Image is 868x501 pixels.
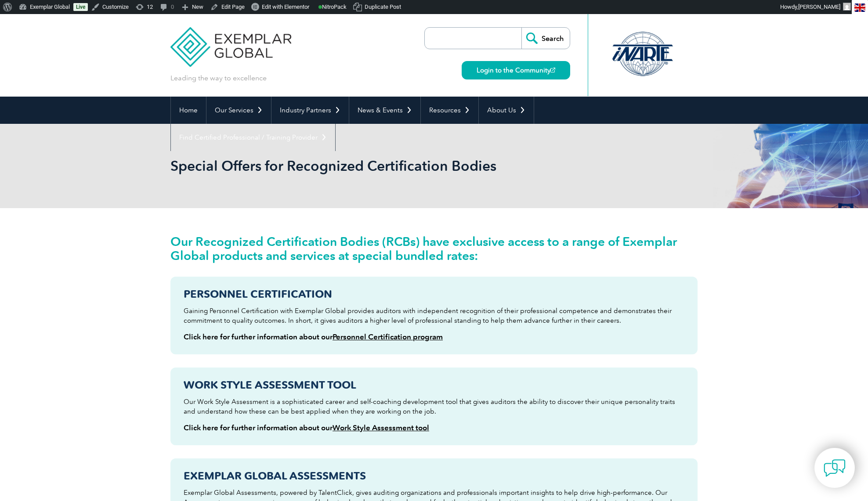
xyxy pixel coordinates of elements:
[170,159,539,173] h2: Special Offers for Recognized Certification Bodies
[171,97,206,124] a: Home
[184,423,684,432] h4: Click here for further information about our
[184,306,684,325] p: Gaining Personnel Certification with Exemplar Global provides auditors with independent recogniti...
[184,378,356,391] strong: Work Style Assessment tool
[854,4,865,12] img: en
[184,288,332,300] strong: Personnel Certification
[262,4,309,10] span: Edit with Elementor
[73,3,88,11] a: Live
[824,457,846,479] img: contact-chat.png
[271,97,349,124] a: Industry Partners
[479,97,534,124] a: About Us
[462,61,570,79] a: Login to the Community
[170,73,267,83] p: Leading the way to excellence
[171,124,335,151] a: Find Certified Professional / Training Provider
[184,397,684,416] p: Our Work Style Assessment is a sophisticated career and self-coaching development tool that gives...
[349,97,420,124] a: News & Events
[184,332,684,341] h4: Click here for further information about our
[184,469,366,482] strong: Exemplar Global Assessments
[170,14,291,67] img: Exemplar Global
[550,68,555,72] img: open_square.png
[798,4,840,10] span: [PERSON_NAME]
[521,28,570,49] input: Search
[333,332,443,341] a: Personnel Certification program
[206,97,271,124] a: Our Services
[170,234,698,263] h2: Our Recognized Certification Bodies (RCBs) have exclusive access to a range of Exemplar Global pr...
[421,97,478,124] a: Resources
[333,423,429,432] a: Work Style Assessment tool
